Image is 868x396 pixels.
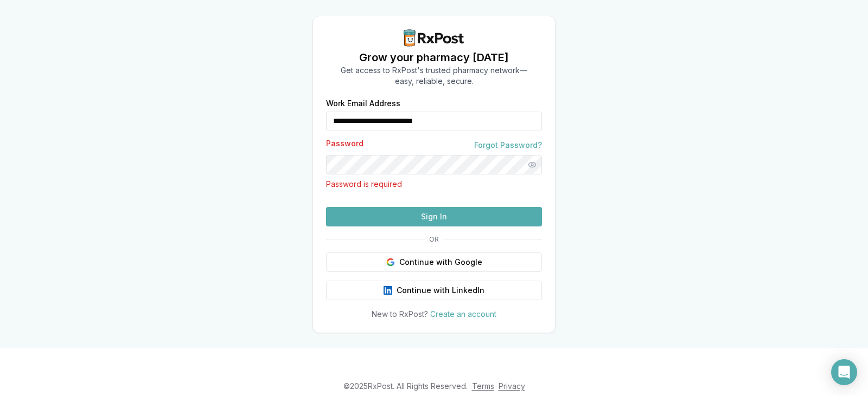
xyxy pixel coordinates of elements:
img: Google [386,258,395,267]
label: Work Email Address [326,100,542,107]
label: Password [326,140,363,151]
button: Continue with LinkedIn [326,281,542,300]
a: Privacy [499,381,525,391]
a: Forgot Password? [474,140,542,151]
div: Open Intercom Messenger [831,359,857,385]
span: New to RxPost? [372,309,428,319]
img: RxPost Logo [399,29,469,47]
a: Create an account [430,309,496,319]
p: Get access to RxPost's trusted pharmacy network— easy, reliable, secure. [341,65,527,87]
button: Sign In [326,207,542,226]
img: LinkedIn [384,286,392,295]
h1: Grow your pharmacy [DATE] [341,50,527,65]
button: Show password [522,155,542,174]
button: Continue with Google [326,252,542,272]
span: OR [425,235,443,244]
p: Password is required [326,179,542,190]
a: Terms [472,381,494,391]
